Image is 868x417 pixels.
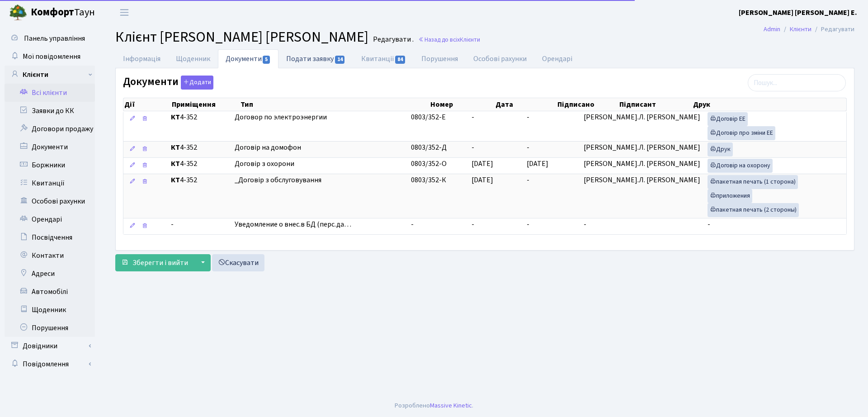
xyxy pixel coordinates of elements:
[168,49,218,68] a: Щоденник
[5,319,95,337] a: Порушення
[5,156,95,174] a: Боржники
[411,112,446,122] span: 0803/352-Е
[466,49,534,68] a: Особові рахунки
[790,24,811,34] a: Клієнти
[123,76,213,90] label: Документи
[411,159,447,169] span: 0803/352-О
[460,35,480,44] span: Клієнти
[692,98,846,111] th: Друк
[5,337,95,355] a: Довідники
[472,219,474,229] span: -
[472,142,474,152] span: -
[618,98,693,111] th: Підписант
[171,159,227,169] span: 4-352
[708,126,775,140] a: Договір про зміни ЕЕ
[395,401,473,411] div: Розроблено .
[171,98,240,111] th: Приміщення
[23,52,80,62] span: Мої повідомлення
[132,258,188,268] span: Зберегти і вийти
[584,112,700,122] span: [PERSON_NAME].Л. [PERSON_NAME]
[235,219,403,230] span: Уведомление о внес.в БД (перс.да…
[418,35,480,44] a: Назад до всіхКлієнти
[411,175,446,185] span: 0803/352-К
[5,174,95,192] a: Квитанції
[5,246,95,265] a: Контакти
[115,254,194,271] button: Зберегти і вийти
[5,283,95,301] a: Автомобілі
[708,203,799,217] a: пакетная печать (2 стороны)
[179,74,213,90] a: Додати
[5,138,95,156] a: Документи
[5,66,95,84] a: Клієнти
[708,142,733,156] a: Друк
[472,112,474,122] span: -
[371,35,414,44] small: Редагувати .
[429,98,495,111] th: Номер
[5,120,95,138] a: Договори продажу
[5,301,95,319] a: Щоденник
[31,5,74,19] b: Комфорт
[472,175,493,185] span: [DATE]
[181,76,213,90] button: Документи
[708,112,748,126] a: Договір ЕЕ
[171,175,180,185] b: КТ
[739,7,857,18] a: [PERSON_NAME] [PERSON_NAME] Е.
[495,98,557,111] th: Дата
[5,47,95,66] a: Мої повідомлення
[5,355,95,373] a: Повідомлення
[414,49,466,68] a: Порушення
[5,228,95,246] a: Посвідчення
[171,175,227,185] span: 4-352
[9,4,27,22] img: logo.png
[584,175,700,185] span: [PERSON_NAME].Л. [PERSON_NAME]
[171,142,180,152] b: КТ
[235,112,403,123] span: Договор по электроэнергии
[235,175,403,185] span: _Договір з обслуговування
[748,74,846,91] input: Пошук...
[335,56,345,64] span: 14
[5,210,95,228] a: Орендарі
[708,189,752,203] a: приложения
[527,175,529,185] span: -
[411,142,447,152] span: 0803/352-Д
[764,24,780,34] a: Admin
[31,5,95,20] span: Таун
[527,159,548,169] span: [DATE]
[430,401,472,410] a: Massive Kinetic
[527,142,529,152] span: -
[527,219,529,229] span: -
[750,20,868,39] nav: breadcrumb
[411,219,414,229] span: -
[171,219,227,230] span: -
[708,175,798,189] a: пакетная печать (1 сторона)
[708,159,773,173] a: Договір на охорону
[5,29,95,47] a: Панель управління
[584,159,700,169] span: [PERSON_NAME].Л. [PERSON_NAME]
[171,142,227,153] span: 4-352
[171,112,227,123] span: 4-352
[527,112,529,122] span: -
[5,265,95,283] a: Адреси
[708,219,710,229] span: -
[5,102,95,120] a: Заявки до КК
[171,159,180,169] b: КТ
[113,5,136,20] button: Переключити навігацію
[395,56,405,64] span: 84
[472,159,493,169] span: [DATE]
[235,142,403,153] span: Договір на домофон
[24,33,85,43] span: Панель управління
[212,254,264,271] a: Скасувати
[557,98,618,111] th: Підписано
[584,219,586,229] span: -
[811,24,854,34] li: Редагувати
[115,49,168,68] a: Інформація
[263,56,270,64] span: 5
[171,112,180,122] b: КТ
[584,142,700,152] span: [PERSON_NAME].Л. [PERSON_NAME]
[235,159,403,169] span: Договір з охорони
[115,27,368,47] span: Клієнт [PERSON_NAME] [PERSON_NAME]
[354,49,414,68] a: Квитанції
[240,98,429,111] th: Тип
[534,49,580,68] a: Орендарі
[218,49,278,68] a: Документи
